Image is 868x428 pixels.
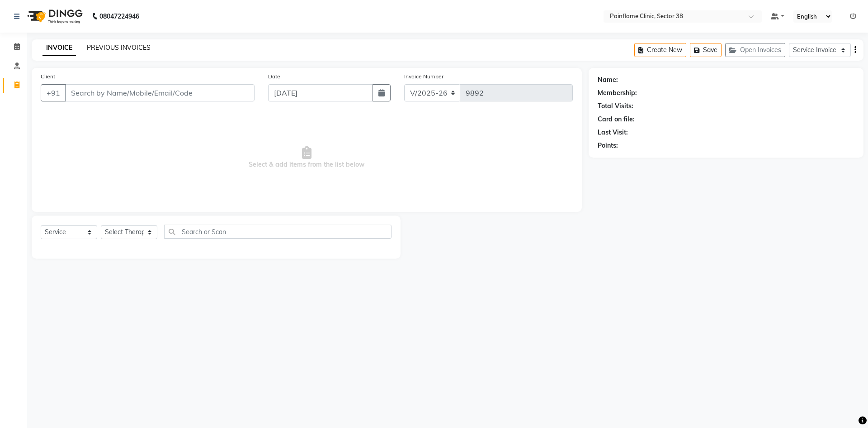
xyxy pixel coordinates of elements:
label: Client [41,72,55,81]
label: Date [268,72,280,81]
div: Total Visits: [598,101,633,111]
div: Membership: [598,88,637,98]
button: Open Invoices [725,43,785,57]
div: Name: [598,75,618,85]
input: Search by Name/Mobile/Email/Code [65,84,255,101]
div: Points: [598,141,618,150]
button: Save [690,43,722,57]
span: Select & add items from the list below [41,112,573,203]
button: +91 [41,84,66,101]
button: Create New [634,43,686,57]
a: INVOICE [42,40,76,56]
div: Card on file: [598,115,635,124]
a: PREVIOUS INVOICES [87,43,151,52]
div: Last Visit: [598,128,628,137]
img: logo [23,4,85,29]
input: Search or Scan [164,225,392,239]
b: 08047224946 [99,4,139,29]
label: Invoice Number [404,72,443,81]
